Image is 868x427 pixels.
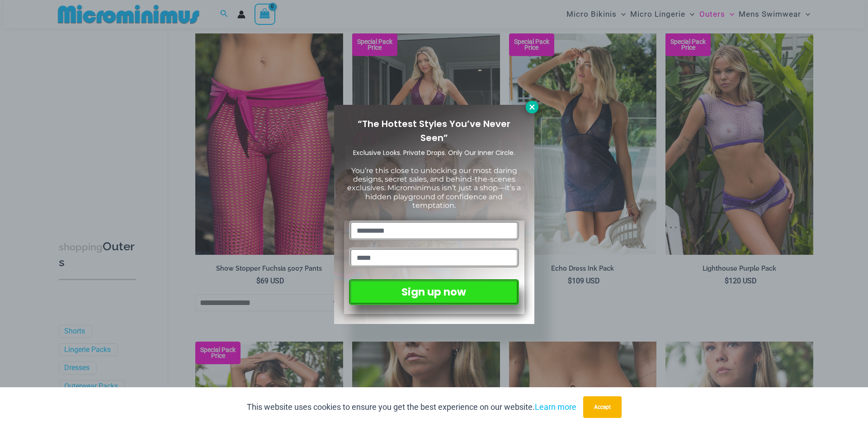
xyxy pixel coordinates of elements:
[358,117,510,144] span: “The Hottest Styles You’ve Never Seen”
[583,396,622,418] button: Accept
[349,279,519,305] button: Sign up now
[347,166,521,210] span: You’re this close to unlocking our most daring designs, secret sales, and behind-the-scenes exclu...
[526,101,538,113] button: Close
[247,400,576,414] p: This website uses cookies to ensure you get the best experience on our website.
[535,402,576,412] a: Learn more
[353,148,515,157] span: Exclusive Looks. Private Drops. Only Our Inner Circle.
